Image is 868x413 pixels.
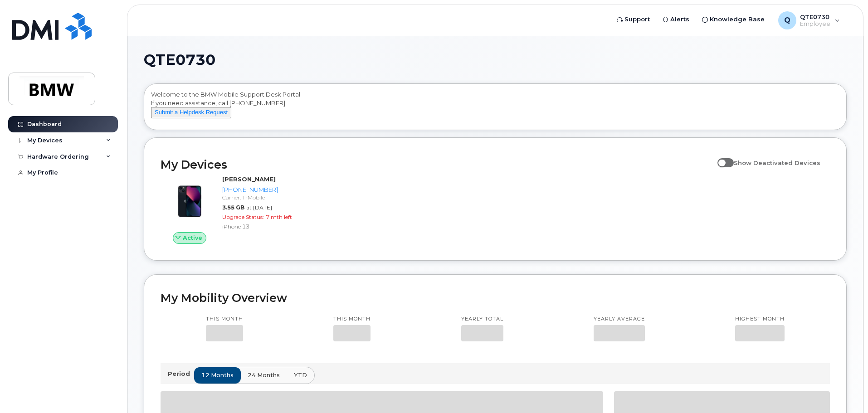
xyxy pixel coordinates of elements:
[248,371,280,379] span: 24 months
[151,90,839,126] div: Welcome to the BMW Mobile Support Desk Portal If you need assistance, call [PHONE_NUMBER].
[222,223,316,230] div: iPhone 13
[151,107,231,118] button: Submit a Helpdesk Request
[168,369,194,378] p: Period
[735,316,785,323] p: Highest month
[594,316,645,323] p: Yearly average
[222,185,316,194] div: [PHONE_NUMBER]
[246,204,272,211] span: at [DATE]
[222,204,244,211] span: 3.55 GB
[222,194,316,201] div: Carrier: T-Mobile
[333,316,371,323] p: This month
[161,158,713,171] h2: My Devices
[168,180,211,223] img: image20231002-3703462-1ig824h.jpeg
[161,175,320,244] a: Active[PERSON_NAME][PHONE_NUMBER]Carrier: T-Mobile3.55 GBat [DATE]Upgrade Status:7 mth leftiPhone 13
[717,154,725,161] input: Show Deactivated Devices
[161,291,830,305] h2: My Mobility Overview
[183,233,202,242] span: Active
[206,316,243,323] p: This month
[461,316,503,323] p: Yearly total
[151,108,231,116] a: Submit a Helpdesk Request
[734,159,820,166] span: Show Deactivated Devices
[294,371,307,379] span: YTD
[222,214,264,220] span: Upgrade Status:
[222,175,276,183] strong: [PERSON_NAME]
[266,214,292,220] span: 7 mth left
[144,53,215,67] span: QTE0730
